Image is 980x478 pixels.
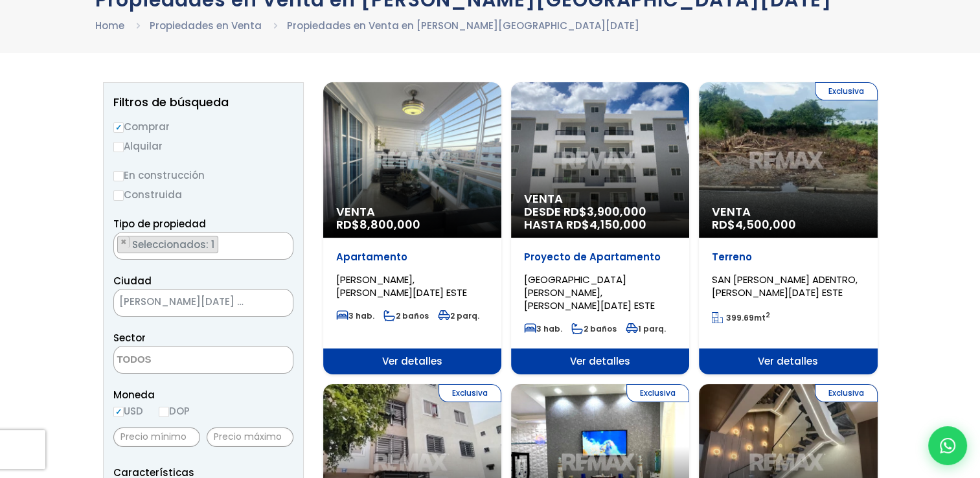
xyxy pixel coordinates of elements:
input: Alquilar [113,142,124,152]
span: 4,500,000 [735,216,796,233]
label: En construcción [113,167,293,183]
span: 2 baños [571,323,617,334]
span: Venta [524,192,676,205]
button: Remove all items [260,293,280,313]
input: DOP [159,407,169,417]
span: Exclusiva [815,82,878,100]
li: APARTAMENTO [117,236,218,253]
span: [GEOGRAPHIC_DATA][PERSON_NAME], [PERSON_NAME][DATE] ESTE [524,273,655,312]
a: Home [95,19,124,32]
textarea: Search [114,233,121,260]
span: mt [712,312,770,323]
span: Moneda [113,387,293,403]
span: Exclusiva [815,384,878,402]
span: SANTO DOMINGO ESTE [113,289,293,317]
p: Apartamento [336,251,488,264]
span: Exclusiva [439,384,501,402]
span: 399.69 [726,312,754,323]
a: Propiedades en Venta [150,19,262,32]
span: 4,150,000 [589,216,646,233]
span: 1 parq. [626,323,666,334]
span: × [120,236,127,248]
a: Venta RD$8,800,000 Apartamento [PERSON_NAME], [PERSON_NAME][DATE] ESTE 3 hab. 2 baños 2 parq. Ver... [323,82,501,374]
input: En construcción [113,171,124,181]
input: Precio máximo [207,427,293,447]
a: Exclusiva Venta RD$4,500,000 Terreno SAN [PERSON_NAME] ADENTRO, [PERSON_NAME][DATE] ESTE 399.69mt... [699,82,877,374]
span: 2 baños [383,310,429,321]
span: Venta [336,205,488,218]
button: Remove all items [279,236,286,249]
span: 3,900,000 [587,203,646,220]
span: × [279,236,286,248]
label: USD [113,403,143,419]
h2: Filtros de búsqueda [113,96,293,109]
sup: 2 [766,310,770,320]
span: [PERSON_NAME], [PERSON_NAME][DATE] ESTE [336,273,467,299]
span: RD$ [712,216,796,233]
span: Seleccionados: 1 [131,238,218,251]
span: Tipo de propiedad [113,217,206,231]
span: Ver detalles [699,348,877,374]
button: Remove item [118,236,130,248]
span: 2 parq. [438,310,479,321]
span: 3 hab. [336,310,374,321]
span: SAN [PERSON_NAME] ADENTRO, [PERSON_NAME][DATE] ESTE [712,273,858,299]
span: Ver detalles [511,348,689,374]
p: Proyecto de Apartamento [524,251,676,264]
label: Comprar [113,119,293,135]
input: Precio mínimo [113,427,200,447]
span: RD$ [336,216,420,233]
span: × [273,297,280,309]
textarea: Search [114,347,240,374]
span: DESDE RD$ [524,205,676,231]
span: SANTO DOMINGO ESTE [114,293,260,311]
span: Ciudad [113,274,152,288]
li: Propiedades en Venta en [PERSON_NAME][GEOGRAPHIC_DATA][DATE] [287,17,639,34]
label: Alquilar [113,138,293,154]
a: Venta DESDE RD$3,900,000 HASTA RD$4,150,000 Proyecto de Apartamento [GEOGRAPHIC_DATA][PERSON_NAME... [511,82,689,374]
p: Terreno [712,251,864,264]
span: HASTA RD$ [524,218,676,231]
span: 3 hab. [524,323,562,334]
span: Exclusiva [626,384,689,402]
input: USD [113,407,124,417]
input: Comprar [113,122,124,133]
label: DOP [159,403,190,419]
span: 8,800,000 [359,216,420,233]
label: Construida [113,187,293,203]
span: Sector [113,331,146,345]
span: Ver detalles [323,348,501,374]
input: Construida [113,190,124,201]
span: Venta [712,205,864,218]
